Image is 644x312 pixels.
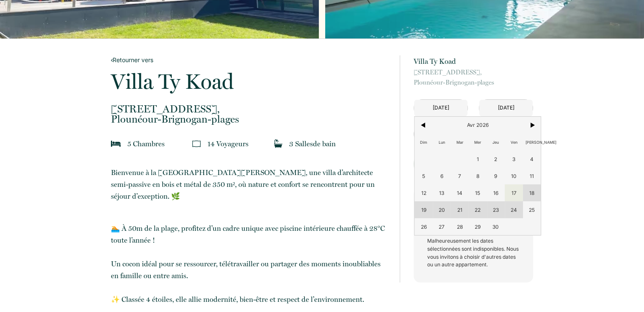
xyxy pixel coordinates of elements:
span: 9 [487,167,505,184]
span: 15 [469,184,487,201]
span: 14 [451,184,469,201]
span: Avr 2026 [433,117,523,134]
span: 13 [433,184,451,201]
span: [STREET_ADDRESS], [414,67,533,77]
span: 6 [433,167,451,184]
span: 10 [505,167,523,184]
span: [PERSON_NAME] [523,134,541,151]
span: < [415,117,433,134]
span: > [523,117,541,134]
p: 14 Voyageur [207,138,249,150]
input: Départ [479,100,533,116]
span: 5 [415,167,433,184]
span: 8 [469,167,487,184]
span: 16 [487,184,505,201]
span: 4 [523,151,541,167]
span: s [246,140,249,148]
span: 29 [469,218,487,235]
span: 30 [487,218,505,235]
span: Mer [469,134,487,151]
span: 7 [451,167,469,184]
span: 17 [505,184,523,201]
span: 27 [433,218,451,235]
span: 11 [523,167,541,184]
p: Plounéour-Brignogan-plages [414,67,533,88]
p: Plounéour-Brignogan-plages [111,104,389,124]
span: Mar [451,134,469,151]
button: Réserver [414,153,533,175]
span: [STREET_ADDRESS], [111,104,389,114]
span: 2 [487,151,505,167]
span: s [162,140,165,148]
a: Retourner vers [111,55,389,65]
img: guests [192,140,201,148]
span: 3 [505,151,523,167]
span: Jeu [487,134,505,151]
p: Bienvenue à la [GEOGRAPHIC_DATA][PERSON_NAME], une villa d’architecte semi-passive en bois et mét... [111,167,389,202]
p: Malheureusement les dates sélectionnées sont indisponibles. Nous vous invitons à choisir d'autres... [427,237,520,269]
span: Ven [505,134,523,151]
span: Dim [415,134,433,151]
input: Arrivée [414,100,467,116]
span: 1 [469,151,487,167]
p: Villa Ty Koad [111,71,389,92]
span: Lun [433,134,451,151]
p: 5 Chambre [127,138,165,150]
p: 3 Salle de bain [289,138,336,150]
span: 28 [451,218,469,235]
span: 26 [415,218,433,235]
span: s [310,140,313,148]
span: 25 [523,201,541,218]
span: 12 [415,184,433,201]
p: Villa Ty Koad [414,55,533,67]
span: 🏊 À 50m de la plage, profitez d’un cadre unique avec piscine intérieure chauffée à 28°C toute l’a... [111,224,385,304]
